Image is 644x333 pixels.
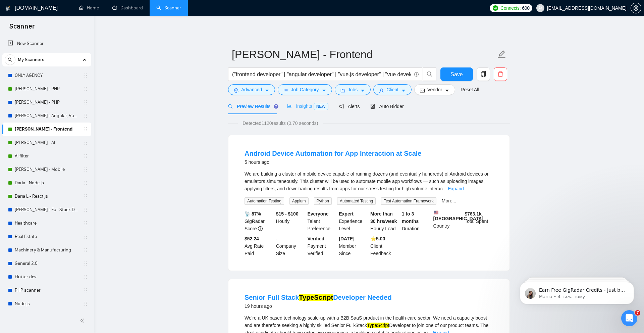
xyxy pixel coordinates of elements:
[370,236,385,241] b: ⭐️ 5.00
[631,5,641,11] span: setting
[335,84,371,95] button: folderJobscaret-down
[245,211,261,217] b: 📡 87%
[245,294,392,301] a: Senior Full StackTypeScriptDeveloper Needed
[245,150,421,157] a: Android Device Automation for App Interaction at Scale
[5,57,15,62] span: search
[339,236,354,241] b: [DATE]
[631,5,641,11] a: setting
[448,186,464,191] a: Expand
[83,167,88,172] span: holder
[243,235,275,257] div: Avg Rate Paid
[423,67,436,81] button: search
[322,88,326,93] span: caret-down
[477,71,490,77] span: copy
[83,234,88,239] span: holder
[156,5,181,11] a: searchScanner
[339,211,354,217] b: Expert
[500,4,521,12] span: Connects:
[8,37,86,50] a: New Scanner
[414,72,419,77] span: info-circle
[15,284,78,297] a: PHP scanner
[15,257,78,270] a: General 2.0
[83,194,88,199] span: holder
[4,21,40,36] span: Scanner
[289,197,309,205] span: Appium
[241,86,262,93] span: Advanced
[83,261,88,266] span: holder
[234,88,238,93] span: setting
[15,203,78,217] a: [PERSON_NAME] - Full Stack Developer
[276,236,278,241] b: -
[83,153,88,159] span: holder
[314,103,328,110] span: NEW
[15,69,78,82] a: ONLY AGENCY
[18,53,44,66] span: My Scanners
[420,88,425,93] span: idcard
[265,88,269,93] span: caret-down
[463,210,495,232] div: Total Spent
[15,217,78,230] a: Healthcare
[360,88,365,93] span: caret-down
[370,104,404,109] span: Auto Bidder
[381,197,436,205] span: Test Automation Framework
[631,3,641,13] button: setting
[79,5,99,11] a: homeHome
[245,236,259,241] b: $52.24
[83,140,88,145] span: holder
[314,197,332,205] span: Python
[232,70,411,79] input: Search Freelance Jobs...
[494,71,507,77] span: delete
[635,310,640,316] span: 7
[522,4,529,12] span: 600
[510,268,644,315] iframe: Intercom notifications повідомлення
[621,310,637,326] iframe: Intercom live chat
[15,82,78,96] a: [PERSON_NAME] - PHP
[283,88,288,93] span: bars
[245,171,488,191] span: We are building a cluster of mobile device capable of running dozens (and eventually hundreds) of...
[83,100,88,105] span: holder
[15,149,78,163] a: AI filter
[339,104,344,109] span: notification
[83,221,88,226] span: holder
[379,88,384,93] span: user
[238,120,323,127] span: Detected 1120 results (0.70 seconds)
[2,37,91,50] li: New Scanner
[15,190,78,203] a: Daria L - React.js
[83,301,88,306] span: holder
[273,103,279,109] div: Tooltip anchor
[83,113,88,118] span: holder
[15,176,78,190] a: Daria - Node.js
[465,211,482,217] b: $ 763.1k
[29,19,116,185] span: Earn Free GigRadar Credits - Just by Sharing Your Story! 💬 Want more credits for sending proposal...
[15,136,78,149] a: [PERSON_NAME] - AI
[83,127,88,132] span: holder
[443,186,447,191] span: ...
[83,288,88,293] span: holder
[461,86,479,93] a: Reset All
[442,198,457,203] a: More...
[83,86,88,92] span: holder
[6,3,10,14] img: logo
[370,104,375,109] span: robot
[278,84,332,95] button: barsJob Categorycaret-down
[339,104,360,109] span: Alerts
[80,317,87,324] span: double-left
[386,86,398,93] span: Client
[414,84,455,95] button: idcardVendorcaret-down
[83,247,88,253] span: holder
[245,302,392,310] div: 19 hours ago
[340,88,345,93] span: folder
[15,123,78,136] a: [PERSON_NAME] - Frontend
[245,197,284,205] span: Automation Testing
[15,163,78,176] a: [PERSON_NAME] - Mobile
[337,235,369,257] div: Member Since
[15,270,78,284] a: Flutter dev
[15,243,78,257] a: Machinery & Manufacturing
[367,323,389,328] mark: TypeScript
[228,84,275,95] button: settingAdvancedcaret-down
[29,26,116,32] p: Message from Mariia, sent 4 тиж. тому
[477,67,490,81] button: copy
[369,210,400,232] div: Hourly Load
